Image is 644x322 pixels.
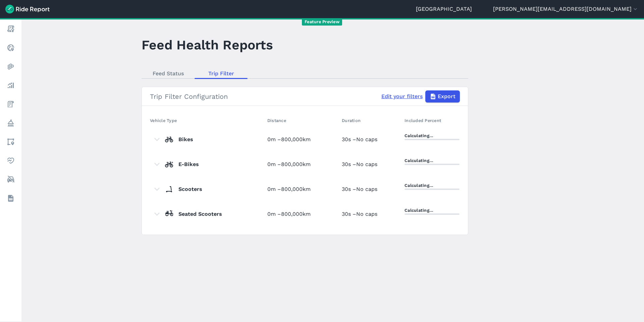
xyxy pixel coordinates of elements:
[178,135,193,144] span: Bikes
[5,79,17,91] a: Analyze
[150,202,222,227] button: Seated Scooters. Click to show breakdown by operator.
[356,136,377,143] span: No caps
[150,90,460,103] div: Trip Filter Configuration
[5,117,17,129] a: Policy
[265,127,339,152] td: –
[339,202,402,227] td: –
[5,155,17,167] a: Health
[281,186,311,192] span: 800,000km
[281,136,311,143] span: 800,000km
[150,152,199,177] button: E-Bikes. Click to show breakdown by operator.
[339,114,402,127] th: Duration
[150,177,202,202] button: Scooters. Click to show breakdown by operator.
[267,186,276,192] span: 0m
[142,68,195,78] a: Feed Status
[405,207,460,213] div: Calculating…
[142,36,273,54] h1: Feed Health Reports
[281,161,311,167] span: 800,000km
[425,90,460,103] button: Export
[267,211,276,217] span: 0m
[5,136,17,148] a: Areas
[405,132,460,139] div: Calculating…
[493,5,639,13] button: [PERSON_NAME][EMAIL_ADDRESS][DOMAIN_NAME]
[302,18,342,26] span: Feature Preview
[150,127,193,152] button: Bikes. Click to show breakdown by operator.
[381,92,423,100] a: Edit your filters
[342,211,351,217] span: 30s
[402,114,460,127] th: Included Percent
[178,185,202,193] span: Scooters
[195,68,248,78] a: Trip Filter
[267,136,276,143] span: 0m
[281,211,311,217] span: 800,000km
[265,114,339,127] th: Distance
[150,114,265,127] th: Vehicle Type
[265,152,339,177] td: –
[342,161,351,167] span: 30s
[438,92,455,100] span: Export
[339,177,402,202] td: –
[339,152,402,177] td: –
[5,42,17,54] a: Realtime
[5,61,17,73] a: Heatmaps
[342,186,351,192] span: 30s
[5,23,17,35] a: Report
[405,157,460,164] div: Calculating…
[5,192,17,204] a: Datasets
[356,211,377,217] span: No caps
[267,161,276,167] span: 0m
[5,5,50,13] img: Ride Report
[356,161,377,167] span: No caps
[339,127,402,152] td: –
[265,202,339,227] td: –
[178,160,199,168] span: E-Bikes
[416,5,472,13] a: [GEOGRAPHIC_DATA]
[356,186,377,192] span: No caps
[5,98,17,110] a: Fees
[5,173,17,186] a: ModeShift
[342,136,351,143] span: 30s
[265,177,339,202] td: –
[405,182,460,189] div: Calculating…
[178,210,222,218] span: Seated Scooters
